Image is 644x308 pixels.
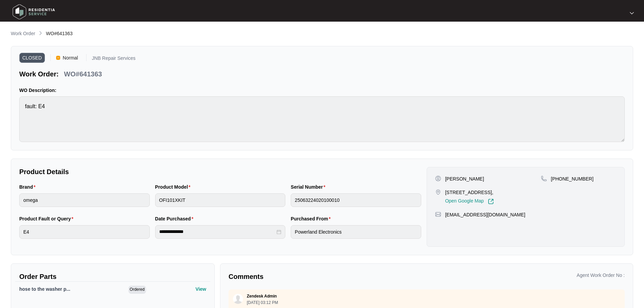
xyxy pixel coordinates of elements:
[551,175,594,182] p: [PHONE_NUMBER]
[159,228,276,235] input: Date Purchased
[541,175,547,182] img: map-pin
[435,189,441,195] img: map-pin
[155,184,193,190] label: Product Model
[9,30,37,38] a: Work Order
[19,286,70,292] span: hose to the washer p...
[92,56,136,63] p: JNB Repair Services
[155,215,196,222] label: Date Purchased
[247,301,278,305] p: [DATE] 03:12 PM
[445,189,494,196] p: [STREET_ADDRESS],
[38,30,43,36] img: chevron-right
[19,193,150,207] input: Brand
[229,272,422,281] p: Comments
[291,184,328,190] label: Serial Number
[19,96,625,142] textarea: fault: E4
[291,225,421,239] input: Purchased From
[488,198,494,205] img: Link-External
[247,293,277,299] p: Zendesk Admin
[630,11,634,15] img: dropdown arrow
[10,2,57,22] img: residentia service logo
[19,69,58,79] p: Work Order:
[11,30,35,37] p: Work Order
[155,193,286,207] input: Product Model
[291,215,333,222] label: Purchased From
[128,286,146,294] span: Ordered
[56,56,60,60] img: Vercel Logo
[445,175,484,182] p: [PERSON_NAME]
[19,167,421,176] p: Product Details
[435,175,441,182] img: user-pin
[233,294,243,304] img: user.svg
[19,215,76,222] label: Product Fault or Query
[19,225,150,239] input: Product Fault or Query
[19,184,38,190] label: Brand
[60,53,81,63] span: Normal
[19,53,45,63] span: CLOSED
[435,211,441,217] img: map-pin
[577,272,625,279] p: Agent Work Order No :
[19,272,206,281] p: Order Parts
[19,87,625,94] p: WO Description:
[195,286,206,292] p: View
[46,31,73,36] span: WO#641363
[291,193,421,207] input: Serial Number
[64,69,102,79] p: WO#641363
[445,211,525,218] p: [EMAIL_ADDRESS][DOMAIN_NAME]
[445,198,494,205] a: Open Google Map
